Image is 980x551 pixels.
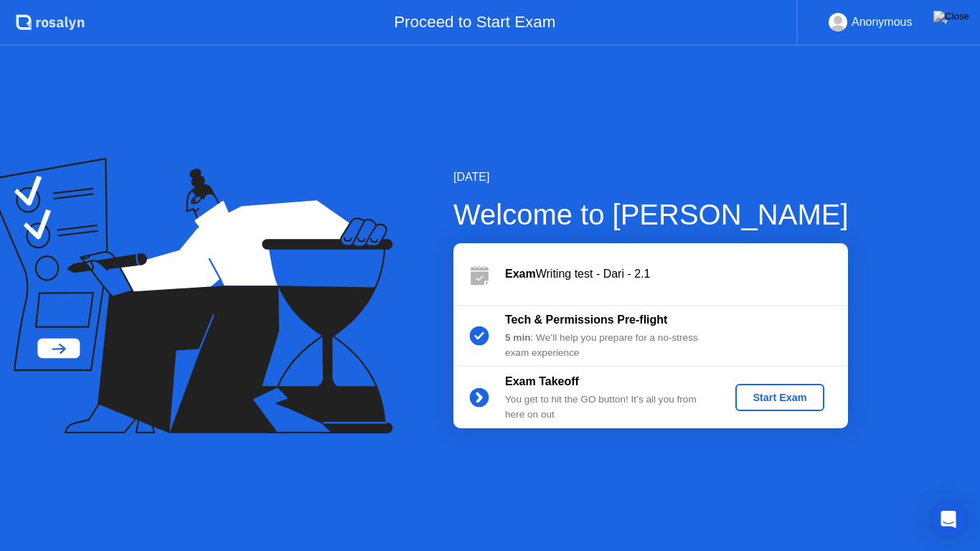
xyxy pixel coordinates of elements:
div: You get to hit the GO button! It’s all you from here on out [505,392,712,422]
b: 5 min [505,332,531,343]
b: Exam Takeoff [505,375,579,387]
div: Writing test - Dari - 2.1 [505,265,848,283]
div: [DATE] [453,169,849,186]
button: Start Exam [735,384,824,411]
b: Exam [505,268,536,280]
div: : We’ll help you prepare for a no-stress exam experience [505,331,712,360]
div: Welcome to [PERSON_NAME] [453,193,849,236]
div: Open Intercom Messenger [931,502,966,537]
div: Start Exam [741,392,818,403]
img: Close [933,11,969,22]
b: Tech & Permissions Pre-flight [505,314,667,326]
div: Anonymous [852,13,913,32]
